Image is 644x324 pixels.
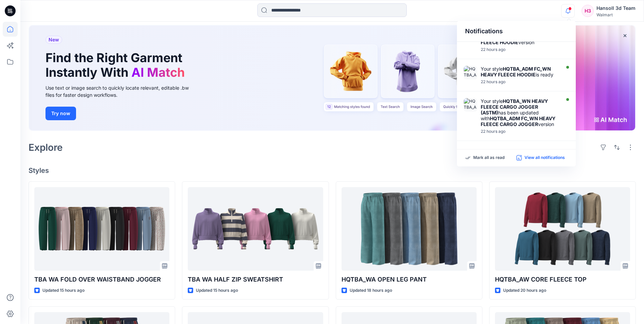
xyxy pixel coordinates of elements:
p: Updated 18 hours ago [350,287,392,294]
p: HQTBA_AW CORE FLEECE TOP [495,275,630,284]
h1: Find the Right Garment Instantly With [45,51,188,80]
div: Your style has been updated with version [481,98,559,127]
a: TBA WA FOLD OVER WAISTBAND JOGGER [34,187,169,270]
h4: Styles [29,166,636,175]
p: Mark all as read [473,155,504,161]
strong: HQTBA_ADM FC_WN HEAVY FLEECE CARGO JOGGER [481,115,555,127]
a: HQTBA_AW CORE FLEECE TOP [495,187,630,270]
span: AI Match [131,65,185,80]
button: Try now [45,107,76,120]
div: Notifications [457,21,576,42]
p: Updated 20 hours ago [503,287,546,294]
a: HQTBA_WA OPEN LEG PANT [342,187,477,270]
strong: HQTBA_WN HEAVY FLEECE CARGO JOGGER (ASTM) [481,98,548,115]
div: Hansoll 3d Team [596,4,636,12]
p: TBA WA HALF ZIP SWEATSHIRT [188,275,323,284]
div: Monday, September 29, 2025 00:56 [481,79,559,84]
span: New [49,36,59,44]
p: View all notifications [525,155,565,161]
div: Monday, September 29, 2025 00:56 [481,129,559,134]
strong: HQTBA_ADM FC_WN HEAVY FLEECE HOODIE [481,66,551,77]
p: Updated 15 hours ago [196,287,238,294]
p: TBA WA FOLD OVER WAISTBAND JOGGER [34,275,169,284]
div: Your style is ready [481,66,559,77]
img: HQTBA_ADM FC_WN HEAVY FLEECE CARGO JOGGER [464,98,477,112]
a: TBA WA HALF ZIP SWEATSHIRT [188,187,323,270]
div: Monday, September 29, 2025 01:25 [481,47,559,52]
p: Updated 15 hours ago [42,287,85,294]
div: Use text or image search to quickly locate relevant, editable .bw files for faster design workflows. [45,84,198,98]
p: HQTBA_WA OPEN LEG PANT [342,275,477,284]
img: HQTBA_ADM FC_WN HEAVY FLEECE HOODIE [464,66,477,79]
div: Walmart [596,12,636,17]
div: H3 [582,5,594,17]
h2: Explore [29,142,63,153]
